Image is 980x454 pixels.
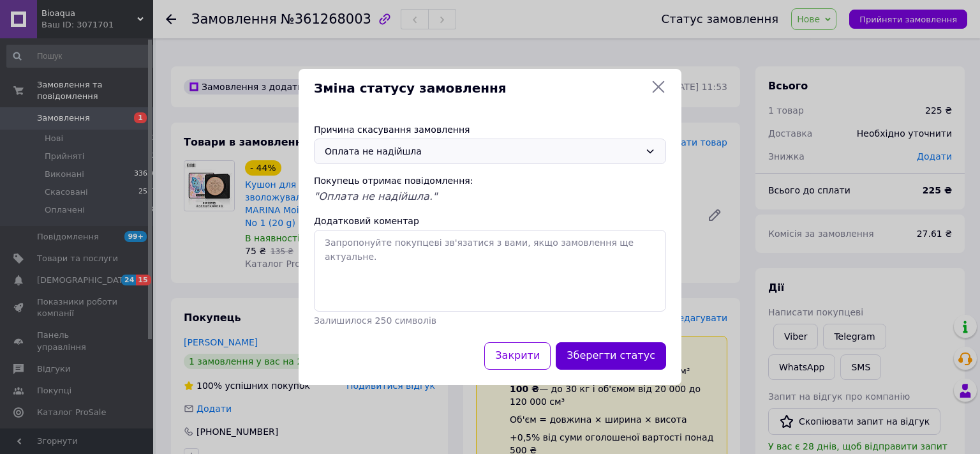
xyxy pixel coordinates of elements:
[556,342,666,370] button: Зберегти статус
[484,342,551,370] button: Закрити
[314,123,666,136] div: Причина скасування замовлення
[314,216,419,226] label: Додатковий коментар
[314,315,436,326] span: Залишилося 250 символів
[314,190,437,202] span: "Оплата не надійшла."
[314,79,646,98] span: Зміна статусу замовлення
[325,144,640,158] div: Оплата не надійшла
[314,174,666,187] div: Покупець отримає повідомлення:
